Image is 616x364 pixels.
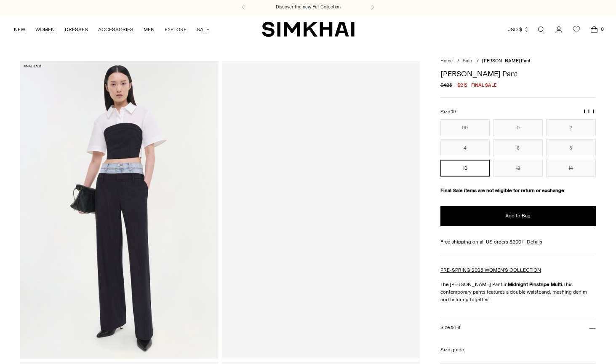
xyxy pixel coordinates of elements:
[440,58,596,65] nav: breadcrumbs
[546,139,596,156] button: 8
[440,267,541,273] a: PRE-SPRING 2025 WOMEN'S COLLECTION
[463,58,472,64] a: Sale
[527,238,542,246] a: Details
[546,160,596,177] button: 14
[65,20,88,39] a: DRESSES
[505,212,531,219] span: Add to Bag
[440,325,461,330] h3: Size & Fit
[144,20,155,39] a: MEN
[440,58,453,64] a: Home
[451,109,456,115] span: 10
[197,20,209,39] a: SALE
[262,21,355,37] a: SIMKHAI
[440,187,565,193] strong: Final Sale items are not eligible for return or exchange.
[20,61,219,359] img: Ophelia Pant
[165,20,187,39] a: EXPLORE
[533,21,549,38] a: Open search modal
[440,346,464,353] a: Size guide
[440,70,596,78] h1: [PERSON_NAME] Pant
[35,20,55,39] a: WOMEN
[440,108,456,116] label: Size:
[440,119,490,136] button: 00
[440,139,490,156] button: 4
[568,21,585,38] a: Wishlist
[493,119,543,136] button: 0
[550,21,567,38] a: Go to the account page
[507,20,530,39] button: USD $
[440,281,596,303] p: The [PERSON_NAME] Pant in This contemporary pants features a double waistband, meshing denim and ...
[98,20,133,39] a: ACCESSORIES
[508,281,563,287] strong: Midnight Pinstripe Multi.
[546,119,596,136] button: 2
[440,317,596,339] button: Size & Fit
[14,20,25,39] a: NEW
[493,139,543,156] button: 6
[493,160,543,177] button: 12
[477,58,479,65] div: /
[586,21,603,38] a: Open cart modal
[276,4,341,11] a: Discover the new Fall Collection
[440,238,596,246] div: Free shipping on all US orders $200+
[598,25,606,33] span: 0
[440,81,452,89] s: $425
[440,206,596,226] button: Add to Bag
[457,81,468,89] span: $212
[457,58,459,65] div: /
[440,160,490,177] button: 10
[222,61,420,359] a: Ophelia Pant
[482,58,531,64] span: [PERSON_NAME] Pant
